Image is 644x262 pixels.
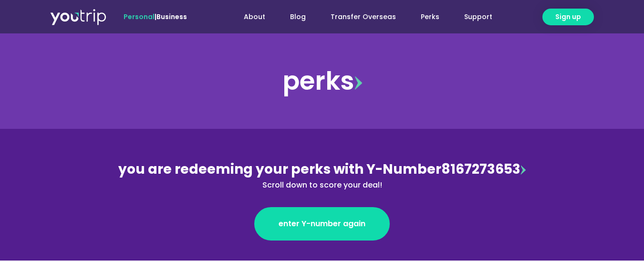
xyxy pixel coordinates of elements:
span: you are redeeming your perks with Y-Number [118,160,441,178]
a: Sign up [542,9,594,25]
a: Transfer Overseas [318,8,408,26]
span: Personal [124,12,155,21]
div: Scroll down to score your deal! [115,179,529,191]
a: Support [452,8,505,26]
a: enter Y-number again [254,207,390,241]
span: | [124,12,187,21]
span: enter Y-number again [279,218,365,230]
span: Sign up [555,12,581,22]
a: Perks [408,8,452,26]
nav: Menu [213,8,505,26]
a: About [231,8,278,26]
a: Business [156,12,187,21]
a: Blog [278,8,318,26]
div: 8167273653 [115,159,529,191]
